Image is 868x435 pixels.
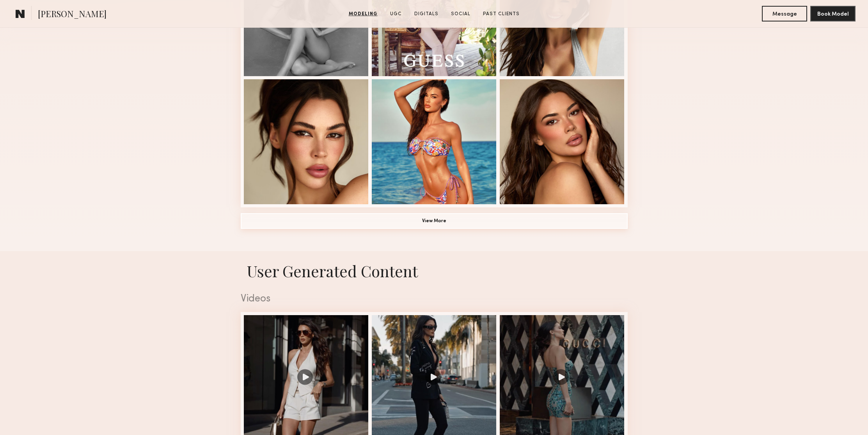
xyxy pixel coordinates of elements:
[480,11,523,18] a: Past Clients
[241,294,628,304] div: Videos
[234,260,634,281] h1: User Generated Content
[241,213,628,229] button: View More
[762,6,807,21] button: Message
[448,11,474,18] a: Social
[38,8,107,21] span: [PERSON_NAME]
[387,11,405,18] a: UGC
[346,11,381,18] a: Modeling
[810,6,856,21] button: Book Model
[411,11,442,18] a: Digitals
[810,10,856,17] a: Book Model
